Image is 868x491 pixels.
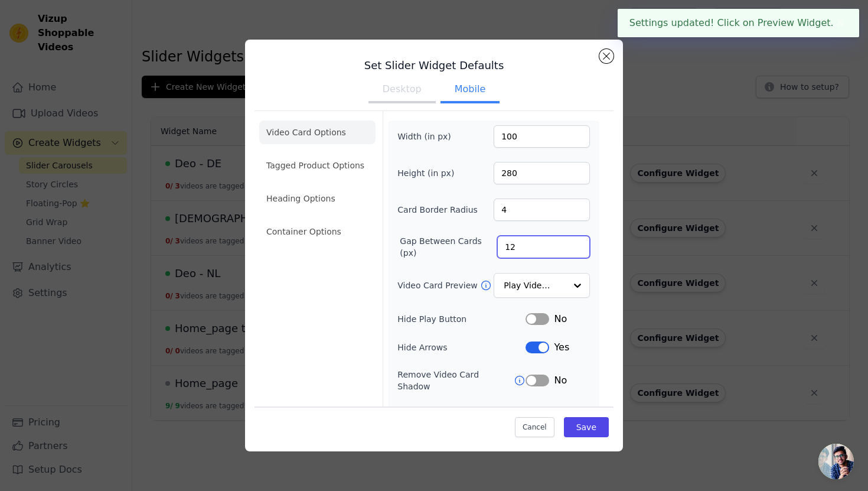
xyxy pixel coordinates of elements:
[400,235,497,259] label: Gap Between Cards (px)
[259,121,376,144] li: Video Card Options
[554,312,567,326] span: No
[564,417,609,437] button: Save
[397,204,478,216] label: Card Border Radius
[254,58,614,73] h3: Set Slider Widget Defaults
[397,167,462,179] label: Height (in px)
[397,131,462,142] label: Width (in px)
[368,77,436,103] button: Desktop
[554,340,569,355] span: Yes
[259,220,376,243] li: Container Options
[554,373,567,388] span: No
[818,444,854,479] a: Open de chat
[834,16,847,30] button: Close
[599,49,614,63] button: Close modal
[515,417,554,437] button: Cancel
[259,187,376,210] li: Heading Options
[397,342,526,353] label: Hide Arrows
[618,9,859,37] div: Settings updated! Click on Preview Widget.
[397,313,526,325] label: Hide Play Button
[440,77,500,103] button: Mobile
[397,369,514,392] label: Remove Video Card Shadow
[259,154,376,177] li: Tagged Product Options
[397,279,479,291] label: Video Card Preview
